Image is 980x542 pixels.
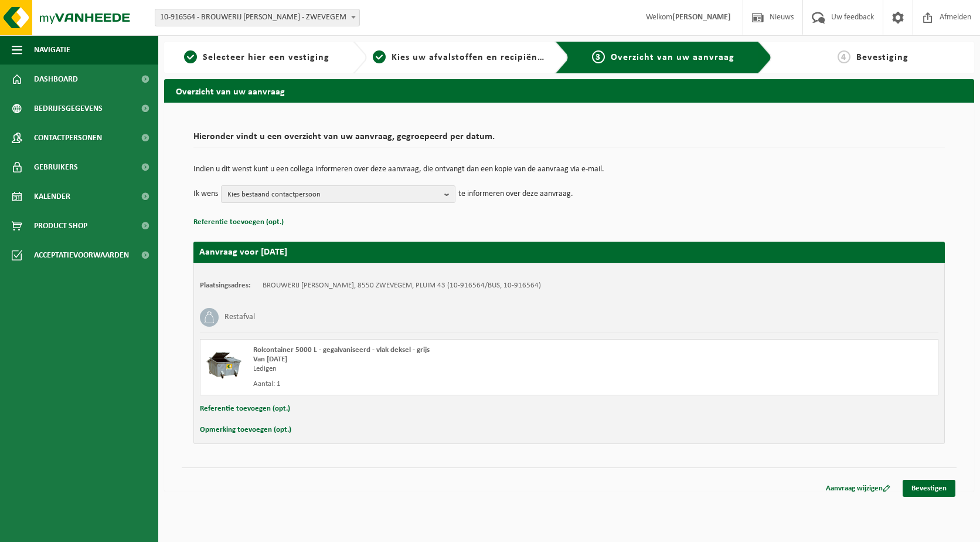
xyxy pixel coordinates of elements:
[206,345,241,381] img: WB-5000-GAL-GY-01.png
[392,53,553,62] span: Kies uw afvalstoffen en recipiënten
[838,50,850,63] span: 4
[373,50,386,63] span: 2
[164,79,974,102] h2: Overzicht van uw aanvraag
[224,308,255,327] h3: Restafval
[253,364,616,374] div: Ledigen
[253,346,430,354] span: Rolcontainer 5000 L - gegalvaniseerd - vlak deksel - grijs
[200,282,251,289] strong: Plaatsingsadres:
[34,240,129,270] span: Acceptatievoorwaarden
[193,165,945,174] p: Indien u dit wenst kunt u een collega informeren over deze aanvraag, die ontvangt dan een kopie v...
[155,9,360,26] span: 10-916564 - BROUWERIJ OMER VANDER GHINSTE - ZWEVEGEM
[193,132,945,148] h2: Hieronder vindt u een overzicht van uw aanvraag, gegroepeerd per datum.
[34,153,78,182] span: Gebruikers
[221,185,455,203] button: Kies bestaand contactpersoon
[200,401,290,416] button: Referentie toevoegen (opt.)
[253,380,616,389] div: Aantal: 1
[34,35,70,65] span: Navigatie
[155,9,359,26] span: 10-916564 - BROUWERIJ OMER VANDER GHINSTE - ZWEVEGEM
[184,50,197,63] span: 1
[34,211,87,240] span: Product Shop
[611,53,734,62] span: Overzicht van uw aanvraag
[34,65,78,94] span: Dashboard
[170,50,343,65] a: 1Selecteer hier een vestiging
[263,281,541,290] td: BROUWERIJ [PERSON_NAME], 8550 ZWEVEGEM, PLUIM 43 (10-916564/BUS, 10-916564)
[817,480,899,497] a: Aanvraag wijzigen
[199,248,287,257] strong: Aanvraag voor [DATE]
[458,185,573,203] p: te informeren over deze aanvraag.
[193,215,284,230] button: Referentie toevoegen (opt.)
[856,53,908,62] span: Bevestiging
[903,480,955,497] a: Bevestigen
[672,13,731,22] strong: [PERSON_NAME]
[227,186,440,204] span: Kies bestaand contactpersoon
[34,94,103,123] span: Bedrijfsgegevens
[373,50,546,65] a: 2Kies uw afvalstoffen en recipiënten
[592,50,605,63] span: 3
[193,185,218,203] p: Ik wens
[34,123,102,153] span: Contactpersonen
[200,422,291,438] button: Opmerking toevoegen (opt.)
[253,355,287,363] strong: Van [DATE]
[34,182,70,211] span: Kalender
[203,53,329,62] span: Selecteer hier een vestiging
